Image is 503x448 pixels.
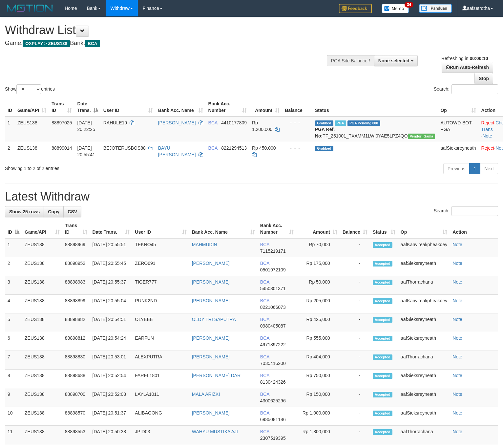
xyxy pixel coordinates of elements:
[5,388,22,407] td: 9
[327,55,374,66] div: PGA Site Balance /
[480,163,498,174] a: Next
[15,117,49,142] td: ZEUS138
[260,417,286,422] span: Copy 6985081186 to clipboard
[452,373,462,378] a: Note
[132,332,189,351] td: EARFUN
[132,426,189,444] td: JPID03
[442,62,493,73] a: Run Auto-Refresh
[452,261,462,266] a: Note
[85,40,100,47] span: BCA
[90,276,133,295] td: [DATE] 20:55:37
[260,429,269,434] span: BCA
[398,313,450,332] td: aafSieksreyneath
[378,58,409,63] span: None selected
[90,295,133,313] td: [DATE] 20:55:04
[373,373,392,379] span: Accepted
[192,298,230,303] a: [PERSON_NAME]
[5,295,22,313] td: 4
[5,206,44,217] a: Show 25 rows
[296,388,340,407] td: Rp 150,000
[5,3,55,13] img: MOTION_logo.png
[339,4,372,13] img: Feedback.jpg
[340,332,370,351] td: -
[296,426,340,444] td: Rp 1,800,000
[408,134,435,139] span: Vendor URL: https://trx31.1velocity.biz
[443,163,470,174] a: Previous
[5,351,22,370] td: 7
[62,313,90,332] td: 88898882
[335,120,346,126] span: Marked by aafnoeunsreypich
[373,280,392,285] span: Accepted
[52,145,72,151] span: 88899014
[192,242,217,247] a: MAHMUDIN
[373,354,392,360] span: Accepted
[260,379,286,385] span: Copy 8130424326 to clipboard
[5,142,15,160] td: 2
[132,276,189,295] td: TIGER777
[132,220,189,238] th: User ID: activate to sort column ascending
[296,295,340,313] td: Rp 205,000
[22,407,62,426] td: ZEUS138
[474,73,493,84] a: Stop
[189,220,258,238] th: Bank Acc. Name: activate to sort column ascending
[260,261,269,266] span: BCA
[296,220,340,238] th: Amount: activate to sort column ascending
[481,145,494,151] a: Reject
[260,298,269,303] span: BCA
[62,407,90,426] td: 88898570
[481,120,494,125] a: Reject
[260,361,286,366] span: Copy 7035416200 to clipboard
[398,370,450,388] td: aafSieksreyneath
[74,98,100,117] th: Date Trans.: activate to sort column descending
[260,248,286,254] span: Copy 7115219171 to clipboard
[434,84,498,94] label: Search:
[22,276,62,295] td: ZEUS138
[438,98,478,117] th: Op: activate to sort column ascending
[62,332,90,351] td: 88898812
[5,276,22,295] td: 3
[132,238,189,257] td: TEKNO45
[22,257,62,276] td: ZEUS138
[158,145,196,157] a: BAYU [PERSON_NAME]
[340,276,370,295] td: -
[340,238,370,257] td: -
[90,220,133,238] th: Date Trans.: activate to sort column ascending
[452,242,462,247] a: Note
[5,117,15,142] td: 1
[398,332,450,351] td: aafSieksreyneath
[340,370,370,388] td: -
[62,220,90,238] th: Trans ID: activate to sort column ascending
[482,133,492,139] a: Note
[373,261,392,267] span: Accepted
[15,98,49,117] th: Game/API: activate to sort column ascending
[103,120,127,125] span: RAHULE19
[68,209,77,214] span: CSV
[296,257,340,276] td: Rp 175,000
[192,279,230,285] a: [PERSON_NAME]
[452,429,462,434] a: Note
[312,98,438,117] th: Status
[252,145,276,151] span: Rp 450.000
[441,56,488,61] span: Refreshing in:
[22,426,62,444] td: ZEUS138
[22,332,62,351] td: ZEUS138
[260,354,269,359] span: BCA
[208,145,218,151] span: BCA
[158,120,196,125] a: [PERSON_NAME]
[192,261,230,266] a: [PERSON_NAME]
[398,276,450,295] td: aafThorrachana
[469,163,480,174] a: 1
[260,410,269,416] span: BCA
[90,370,133,388] td: [DATE] 20:52:54
[382,4,409,13] img: Button%20Memo.svg
[260,279,269,285] span: BCA
[192,410,230,416] a: [PERSON_NAME]
[260,286,286,291] span: Copy 5450301371 to clipboard
[340,313,370,332] td: -
[77,120,95,132] span: [DATE] 20:22:25
[340,257,370,276] td: -
[49,98,74,117] th: Trans ID: activate to sort column ascending
[260,373,269,378] span: BCA
[77,145,95,157] span: [DATE] 20:55:41
[398,388,450,407] td: aafSieksreyneath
